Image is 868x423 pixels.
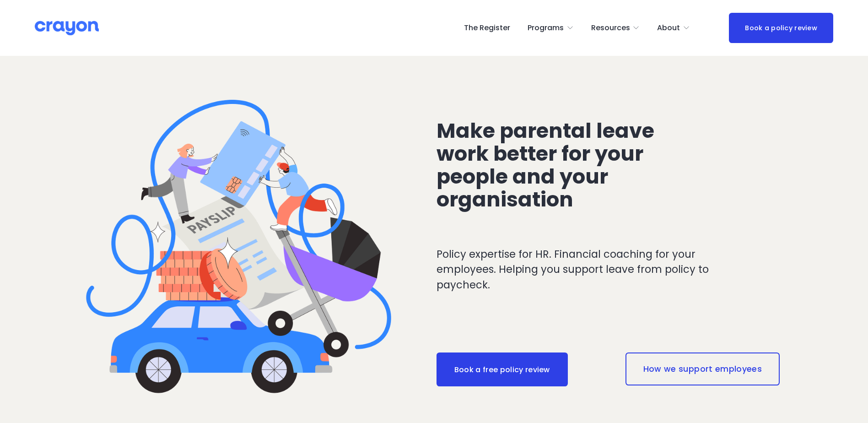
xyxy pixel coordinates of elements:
p: Policy expertise for HR. Financial coaching for your employees. Helping you support leave from po... [437,247,746,293]
a: How we support employees [625,352,780,385]
span: About [657,22,680,35]
a: folder dropdown [528,21,574,35]
a: The Register [464,21,510,35]
a: folder dropdown [591,21,640,35]
span: Programs [528,22,564,35]
span: Make parental leave work better for your people and your organisation [437,116,659,214]
a: Book a free policy review [437,352,568,386]
span: Resources [591,22,630,35]
a: Book a policy review [729,13,833,43]
img: Crayon [35,20,99,36]
a: folder dropdown [657,21,690,35]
